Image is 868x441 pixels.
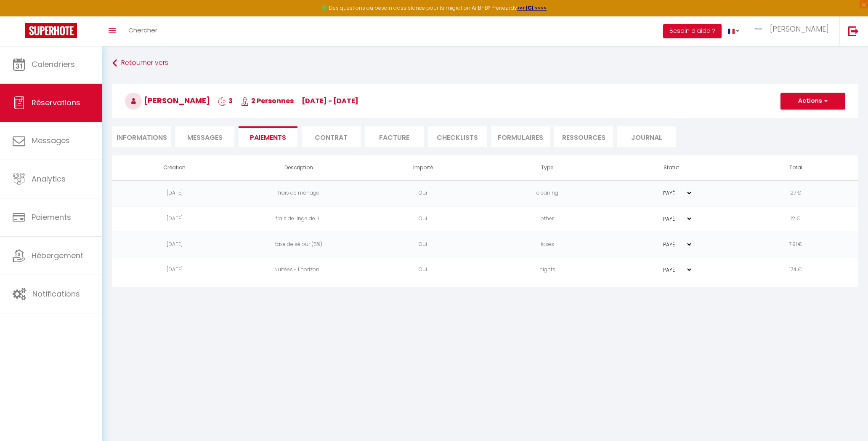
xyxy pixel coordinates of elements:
td: Nuitées - L'horizon ... [236,257,361,283]
td: Oui [361,232,485,257]
td: cleaning [485,180,609,206]
td: Oui [361,180,485,206]
span: Chercher [128,26,157,35]
span: Notifications [32,289,80,299]
a: Retourner vers [112,56,858,71]
td: taxes [485,232,609,257]
img: logout [848,26,859,36]
td: 174 € [734,257,858,283]
a: Chercher [122,16,164,46]
img: Super Booking [25,23,77,38]
td: [DATE] [112,232,236,257]
span: Messages [187,133,223,142]
span: Paiements [32,212,71,222]
span: Hébergement [32,250,83,261]
span: Analytics [32,174,66,184]
a: ... [PERSON_NAME] [746,16,839,46]
span: [PERSON_NAME] [125,95,210,106]
span: 2 Personnes [241,96,294,106]
img: ... [752,25,764,33]
th: Importé [361,155,485,180]
li: Informations [112,126,171,147]
td: 12 € [734,206,858,232]
td: [DATE] [112,180,236,206]
td: frais de ménage [236,180,361,206]
td: [DATE] [112,206,236,232]
td: other [485,206,609,232]
li: CHECKLISTS [428,126,487,147]
li: FORMULAIRES [491,126,550,147]
td: Oui [361,257,485,283]
td: nights [485,257,609,283]
li: Contrat [302,126,361,147]
td: Oui [361,206,485,232]
th: Description [236,155,361,180]
a: >>> ICI <<<< [517,4,547,11]
li: Facture [365,126,424,147]
span: 3 [218,96,233,106]
span: Messages [32,135,70,146]
td: taxe de séjour (5%) [236,232,361,257]
span: [DATE] - [DATE] [302,96,358,106]
th: Total [734,155,858,180]
td: frais de linge de li... [236,206,361,232]
button: Actions [780,93,845,110]
th: Type [485,155,609,180]
span: [PERSON_NAME] [770,24,829,34]
span: Réservations [32,97,80,108]
td: [DATE] [112,257,236,283]
li: Paiements [239,126,297,147]
td: 7.91 € [734,232,858,257]
th: Statut [609,155,733,180]
li: Ressources [554,126,613,147]
th: Création [112,155,236,180]
span: Calendriers [32,59,75,69]
li: Journal [617,126,676,147]
button: Besoin d'aide ? [663,24,722,38]
td: 27 € [734,180,858,206]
